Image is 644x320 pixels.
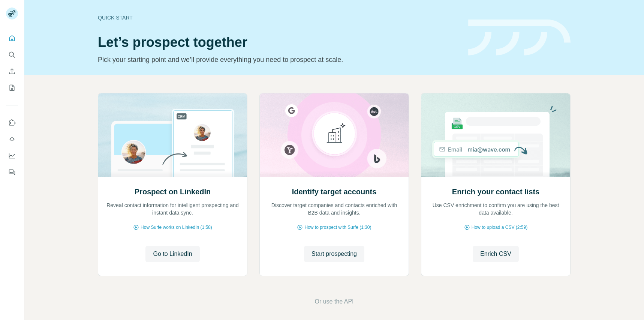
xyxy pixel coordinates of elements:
[6,48,18,62] button: Search
[135,186,211,197] h2: Prospect on LinkedIn
[267,201,401,216] p: Discover target companies and contacts enriched with B2B data and insights.
[452,186,539,197] h2: Enrich your contact lists
[315,297,353,306] button: Or use the API
[480,249,511,258] span: Enrich CSV
[98,35,459,50] h1: Let’s prospect together
[141,224,212,231] span: How Surfe works on LinkedIn (1:58)
[6,132,18,146] button: Use Surfe API
[473,246,519,262] button: Enrich CSV
[98,54,459,65] p: Pick your starting point and we’ll provide everything you need to prospect at scale.
[304,246,364,262] button: Start prospecting
[145,246,199,262] button: Go to LinkedIn
[6,116,18,129] button: Use Surfe on LinkedIn
[6,165,18,179] button: Feedback
[312,249,357,258] span: Start prospecting
[472,224,527,231] span: How to upload a CSV (2:59)
[153,249,192,258] span: Go to LinkedIn
[429,201,563,216] p: Use CSV enrichment to confirm you are using the best data available.
[6,32,18,45] button: Quick start
[6,65,18,78] button: Enrich CSV
[292,186,377,197] h2: Identify target accounts
[468,20,571,56] img: banner
[421,93,571,177] img: Enrich your contact lists
[98,93,247,177] img: Prospect on LinkedIn
[259,93,409,177] img: Identify target accounts
[304,224,371,231] span: How to prospect with Surfe (1:30)
[6,81,18,95] button: My lists
[6,149,18,162] button: Dashboard
[98,14,459,21] div: Quick start
[106,201,240,216] p: Reveal contact information for intelligent prospecting and instant data sync.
